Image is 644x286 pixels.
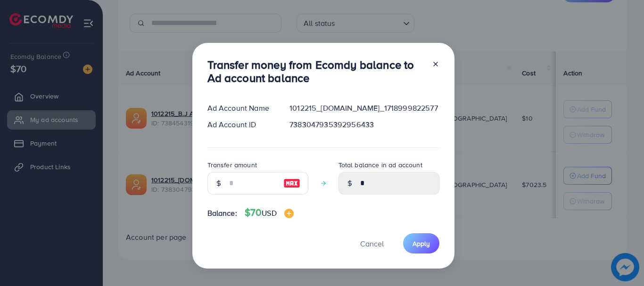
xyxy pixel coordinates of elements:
span: USD [262,208,276,218]
button: Apply [403,233,439,253]
span: Balance: [207,208,237,219]
span: Apply [413,239,430,248]
label: Transfer amount [207,160,257,170]
label: Total balance in ad account [339,160,422,170]
h3: Transfer money from Ecomdy balance to Ad account balance [207,58,424,85]
div: 7383047935392956433 [282,119,446,130]
img: image [284,209,294,218]
img: image [283,178,300,189]
div: Ad Account ID [200,119,282,130]
div: Ad Account Name [200,103,282,114]
span: Cancel [360,238,384,249]
div: 1012215_[DOMAIN_NAME]_1718999822577 [282,103,446,114]
h4: $70 [245,207,294,219]
button: Cancel [348,233,396,253]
